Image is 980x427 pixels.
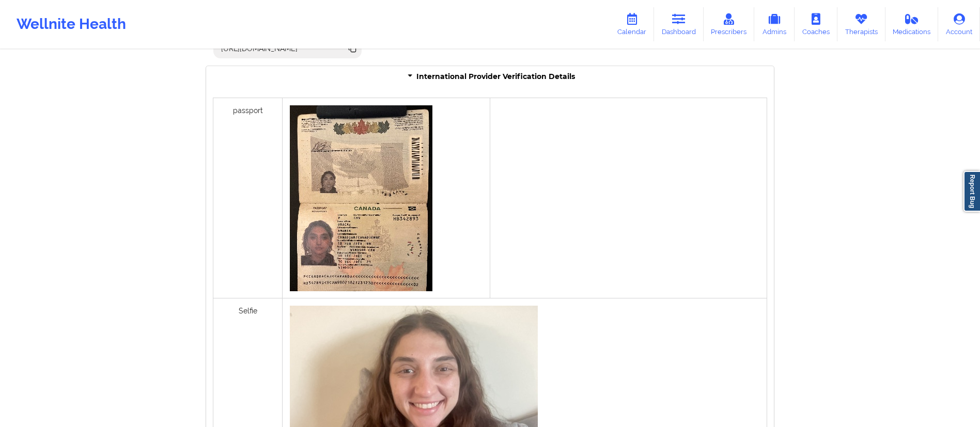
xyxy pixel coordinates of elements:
div: International Provider Verification Details [206,66,774,87]
a: Account [938,7,980,41]
img: 47e55438-051a-49e3-84f4-fb8a62387085IMG_2689.jpeg [290,105,432,291]
a: Dashboard [654,7,704,41]
a: Calendar [610,7,654,41]
a: Admins [754,7,795,41]
div: [URL][DOMAIN_NAME] [217,43,302,54]
div: passport [213,98,283,298]
a: Coaches [795,7,837,41]
a: Therapists [837,7,885,41]
a: Medications [885,7,939,41]
a: Report Bug [963,171,980,212]
a: Prescribers [704,7,755,41]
